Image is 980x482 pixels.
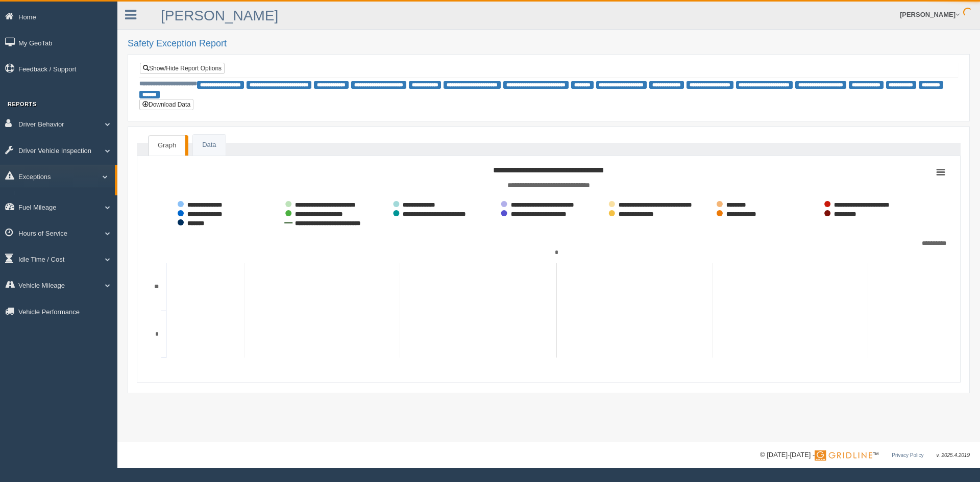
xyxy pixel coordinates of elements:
[892,452,923,458] a: Privacy Policy
[18,191,115,209] a: Critical Engine Events
[140,63,225,74] a: Show/Hide Report Options
[139,99,193,110] button: Download Data
[149,135,185,156] a: Graph
[815,450,872,461] img: Gridline
[161,8,278,23] a: [PERSON_NAME]
[128,39,970,49] h2: Safety Exception Report
[760,450,970,461] div: © [DATE]-[DATE] - ™
[937,452,970,458] span: v. 2025.4.2019
[193,135,225,156] a: Data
